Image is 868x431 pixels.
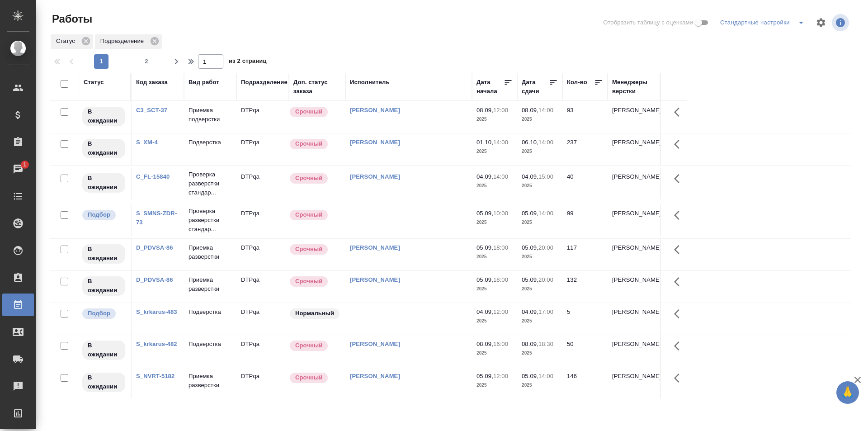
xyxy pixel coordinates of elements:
div: Статус [51,34,93,49]
button: 2 [139,54,154,69]
td: DTPqa [236,239,289,270]
td: 132 [562,271,608,303]
p: Подбор [88,309,110,318]
p: 04.09, [476,308,493,315]
div: Вид работ [189,78,219,87]
p: 2025 [522,252,558,261]
p: 2025 [476,284,513,294]
p: Срочный [295,245,322,254]
div: Код заказа [136,78,168,87]
p: Срочный [295,373,322,382]
p: Проверка разверстки стандар... [189,170,232,197]
td: DTPqa [236,101,289,133]
div: Статус [84,78,104,87]
p: 14:00 [493,173,508,180]
p: 18:00 [493,276,508,283]
p: 14:00 [538,373,553,379]
a: S_krkarus-482 [136,341,177,347]
td: DTPqa [236,133,289,165]
p: 04.09, [522,173,538,180]
p: Срочный [295,341,322,350]
p: 2025 [476,381,513,390]
p: 2025 [522,181,558,190]
p: 2025 [476,181,513,190]
p: [PERSON_NAME] [612,340,656,349]
button: Здесь прячутся важные кнопки [669,168,690,189]
button: Здесь прячутся важные кнопки [669,303,690,325]
div: Подразделение [241,78,288,87]
p: В ожидании [88,174,120,192]
span: 🙏 [840,383,855,402]
button: Здесь прячутся важные кнопки [669,204,690,226]
p: 05.09, [476,373,493,379]
div: Можно подбирать исполнителей [81,209,126,221]
td: DTPqa [236,168,289,199]
a: [PERSON_NAME] [350,341,400,347]
p: 06.10, [522,139,538,146]
td: DTPqa [236,204,289,236]
div: Исполнитель назначен, приступать к работе пока рано [81,138,126,159]
p: Приемка подверстки [189,106,232,124]
span: 1 [18,160,32,169]
p: 12:00 [493,373,508,379]
button: Здесь прячутся важные кнопки [669,367,690,389]
p: [PERSON_NAME] [612,372,656,381]
p: 2025 [522,317,558,326]
span: 2 [139,57,154,66]
p: 05.09, [522,276,538,283]
a: [PERSON_NAME] [350,173,400,180]
span: Отобразить таблицу с оценками [603,18,693,27]
a: 1 [2,158,34,180]
div: Дата начала [476,78,504,96]
div: Исполнитель назначен, приступать к работе пока рано [81,275,126,297]
a: S_NVRT-5182 [136,373,175,379]
p: 2025 [522,147,558,156]
p: Срочный [295,139,322,148]
p: В ожидании [88,341,120,359]
p: 05.09, [522,210,538,217]
a: [PERSON_NAME] [350,107,400,114]
p: Срочный [295,277,322,286]
p: [PERSON_NAME] [612,209,656,218]
a: [PERSON_NAME] [350,373,400,379]
a: D_PDVSA-86 [136,244,173,251]
td: 40 [562,168,608,199]
p: 15:00 [538,173,553,180]
p: 2025 [476,317,513,326]
a: C_FL-15840 [136,173,170,180]
p: Срочный [295,174,322,183]
p: Подразделение [100,37,147,46]
td: DTPqa [236,367,289,399]
div: Доп. статус заказа [293,78,341,96]
a: D_PDVSA-86 [136,276,173,283]
div: Дата сдачи [522,78,549,96]
p: Подверстка [189,340,232,349]
p: 14:00 [538,107,553,114]
p: В ожидании [88,139,120,157]
div: Исполнитель [350,78,390,87]
p: [PERSON_NAME] [612,243,656,252]
p: [PERSON_NAME] [612,275,656,284]
td: 50 [562,335,608,367]
p: Нормальный [295,309,334,318]
a: S_krkarus-483 [136,308,177,315]
td: 5 [562,303,608,335]
td: 146 [562,367,608,399]
p: [PERSON_NAME] [612,138,656,147]
p: [PERSON_NAME] [612,308,656,317]
p: В ожидании [88,245,120,263]
p: 2025 [522,381,558,390]
p: В ожидании [88,277,120,295]
p: 14:00 [538,210,553,217]
p: 12:00 [493,107,508,114]
div: Подразделение [95,34,162,49]
span: Настроить таблицу [810,12,832,33]
p: 16:00 [493,341,508,347]
p: 05.09, [476,276,493,283]
p: 05.09, [476,210,493,217]
p: 20:00 [538,244,553,251]
a: [PERSON_NAME] [350,244,400,251]
p: Приемка разверстки [189,243,232,261]
div: Исполнитель назначен, приступать к работе пока рано [81,106,126,127]
p: 08.09, [476,341,493,347]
